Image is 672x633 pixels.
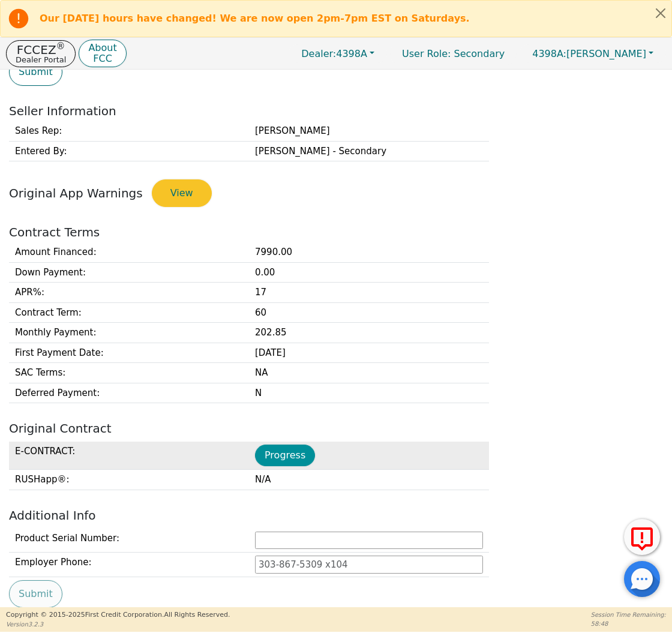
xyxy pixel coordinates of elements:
p: FCCEZ [16,44,66,56]
td: 7990.00 [249,242,489,262]
span: 4398A: [532,48,566,59]
td: NA [249,363,489,383]
td: Contract Term : [9,302,249,323]
td: Product Serial Number: [9,529,249,553]
td: [PERSON_NAME] - Secondary [249,141,489,161]
span: 4398A [301,48,367,59]
td: Down Payment : [9,262,249,283]
input: 303-867-5309 x104 [255,556,483,574]
button: Dealer:4398A [289,44,387,63]
td: Employer Phone: [9,553,249,577]
button: Report Error to FCC [624,519,660,555]
p: Version 3.2.3 [6,620,230,629]
td: Entered By: [9,141,249,161]
p: Copyright © 2015- 2025 First Credit Corporation. [6,610,230,620]
p: FCC [88,54,116,64]
button: Progress [255,445,315,466]
p: Secondary [390,42,517,65]
td: N [249,383,489,403]
td: 17 [249,283,489,303]
td: [DATE] [249,343,489,363]
p: About [88,43,116,53]
button: Close alert [650,1,671,25]
button: AboutFCC [79,40,126,68]
p: Session Time Remaining: [591,610,666,619]
td: [PERSON_NAME] [249,121,489,141]
h2: Contract Terms [9,225,663,239]
td: 0.00 [249,262,489,283]
span: [PERSON_NAME] [532,48,646,59]
b: Our [DATE] hours have changed! We are now open 2pm-7pm EST on Saturdays. [40,13,470,24]
h2: Additional Info [9,508,663,523]
a: User Role: Secondary [390,42,517,65]
td: N/A [249,470,489,490]
button: 4398A:[PERSON_NAME] [520,44,666,63]
td: Sales Rep: [9,121,249,141]
button: View [152,179,212,207]
span: Dealer: [301,48,336,59]
td: E-CONTRACT : [9,442,249,470]
td: Monthly Payment : [9,323,249,343]
td: Amount Financed : [9,242,249,262]
h2: Seller Information [9,104,663,118]
td: 60 [249,302,489,323]
td: RUSHapp® : [9,470,249,490]
span: Original App Warnings [9,186,143,200]
h2: Original Contract [9,421,663,436]
td: First Payment Date : [9,343,249,363]
button: FCCEZ®Dealer Portal [6,40,76,67]
td: SAC Terms : [9,363,249,383]
p: Dealer Portal [16,56,66,64]
button: Submit [9,58,62,86]
p: 58:48 [591,619,666,628]
span: User Role : [402,48,451,59]
td: 202.85 [249,323,489,343]
sup: ® [56,41,65,52]
span: All Rights Reserved. [164,611,230,619]
td: Deferred Payment : [9,383,249,403]
td: APR% : [9,283,249,303]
